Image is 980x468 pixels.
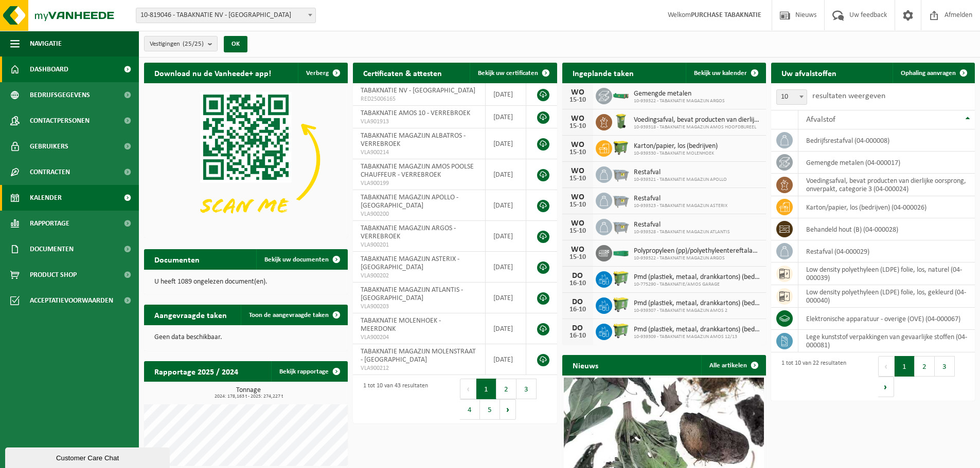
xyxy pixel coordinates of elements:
img: WB-0660-HPE-GN-50 [612,322,630,340]
span: TABAKNATIE MOLENHOEK - MEERDONK [361,317,441,333]
div: 15-10 [567,228,588,235]
span: Kalender [30,185,62,211]
div: WO [567,141,588,149]
td: elektronische apparatuur - overige (OVE) (04-000067) [798,308,975,330]
span: VLA900202 [361,272,477,280]
button: 2 [915,356,935,377]
td: low density polyethyleen (LDPE) folie, los, gekleurd (04-000040) [798,285,975,308]
td: [DATE] [486,190,527,221]
span: TABAKNATIE MAGAZIJN ARGOS - VERREBROEK [361,224,456,240]
span: Afvalstof [806,116,835,124]
td: gemengde metalen (04-000017) [798,152,975,174]
div: 15-10 [567,149,588,156]
span: 10-939328 - TABAKNATIE MAGAZIJN ATLANTIS [634,229,730,235]
span: 10-939318 - TABAKNATIE MAGAZIJN AMOS HOOFDBUREEL [634,124,761,130]
img: HK-XC-20-GN-00 [612,248,630,257]
iframe: chat widget [5,445,172,468]
td: [DATE] [486,106,527,128]
div: DO [567,298,588,306]
div: 1 tot 10 van 22 resultaten [776,355,846,398]
div: WO [567,193,588,201]
a: Bekijk rapportage [271,361,347,382]
span: TABAKNATIE MAGAZIJN MOLENSTRAAT - [GEOGRAPHIC_DATA] [361,348,476,364]
button: 1 [476,379,496,399]
span: 10-775290 - TABAKNATIE/AMOS GARAGE [634,282,761,288]
button: 4 [460,399,480,420]
div: WO [567,246,588,254]
div: 15-10 [567,123,588,130]
span: 10-939322 - TABAKNATIE MAGAZIJN ARGOS [634,255,761,261]
span: RED25006165 [361,95,477,103]
td: [DATE] [486,283,527,313]
span: TABAKNATIE MAGAZIJN ATLANTIS - [GEOGRAPHIC_DATA] [361,286,463,302]
span: VLA900201 [361,241,477,249]
span: Pmd (plastiek, metaal, drankkartons) (bedrijven) [634,326,761,334]
button: 3 [516,379,537,399]
span: Contracten [30,159,70,185]
div: WO [567,219,588,228]
span: TABAKNATIE AMOS 10 - VERREBROEK [361,109,470,117]
td: [DATE] [486,344,527,375]
span: TABAKNATIE MAGAZIJN ASTERIX - [GEOGRAPHIC_DATA] [361,255,459,271]
a: Alle artikelen [701,355,765,376]
span: Gemengde metalen [634,90,725,98]
span: 10-939323 - TABAKNATIE MAGAZIJN ASTERIX [634,203,727,209]
button: 5 [480,399,500,420]
span: Pmd (plastiek, metaal, drankkartons) (bedrijven) [634,273,761,282]
span: Navigatie [30,31,62,57]
span: Dashboard [30,57,68,82]
div: WO [567,167,588,175]
button: Next [500,399,516,420]
span: 10 [777,90,807,104]
img: WB-0140-HPE-GN-50 [612,113,630,130]
a: Bekijk uw certificaten [470,63,556,83]
span: 10-819046 - TABAKNATIE NV - ANTWERPEN [136,8,315,23]
span: Acceptatievoorwaarden [30,288,113,313]
img: WB-1100-HPE-GN-50 [612,139,630,156]
button: Previous [878,356,895,377]
div: WO [567,88,588,97]
div: DO [567,324,588,332]
h2: Uw afvalstoffen [771,63,847,83]
h2: Documenten [144,249,210,269]
span: TABAKNATIE MAGAZIJN AMOS POOLSE CHAUFFEUR - VERREBROEK [361,163,474,179]
div: 15-10 [567,201,588,209]
td: restafval (04-000029) [798,240,975,263]
button: Vestigingen(25/25) [144,36,218,51]
img: Download de VHEPlus App [144,83,348,236]
button: 1 [895,356,915,377]
span: TABAKNATIE MAGAZIJN APOLLO - [GEOGRAPHIC_DATA] [361,194,458,210]
td: [DATE] [486,221,527,252]
button: Verberg [298,63,347,83]
span: Voedingsafval, bevat producten van dierlijke oorsprong, onverpakt, categorie 3 [634,116,761,124]
span: VLA900204 [361,333,477,342]
span: Bekijk uw certificaten [478,70,538,77]
span: VLA901913 [361,118,477,126]
a: Bekijk uw documenten [256,249,347,270]
h2: Ingeplande taken [562,63,644,83]
span: 10-939321 - TABAKNATIE MAGAZIJN APOLLO [634,177,727,183]
div: 15-10 [567,254,588,261]
td: [DATE] [486,83,527,106]
span: TABAKNATIE MAGAZIJN ALBATROS - VERREBROEK [361,132,466,148]
h3: Tonnage [149,387,348,399]
span: 10-939330 - TABAKNATIE MOLENHOEK [634,151,718,157]
div: WO [567,115,588,123]
a: Toon de aangevraagde taken [241,305,347,325]
a: Bekijk uw kalender [686,63,765,83]
button: 3 [935,356,955,377]
a: Ophaling aanvragen [893,63,974,83]
td: behandeld hout (B) (04-000028) [798,218,975,240]
label: resultaten weergeven [812,92,885,100]
span: Rapportage [30,211,69,236]
span: VLA900203 [361,303,477,311]
button: OK [224,36,247,52]
p: U heeft 1089 ongelezen document(en). [154,278,337,286]
button: 2 [496,379,516,399]
span: Karton/papier, los (bedrijven) [634,142,718,151]
span: Toon de aangevraagde taken [249,312,329,319]
span: 10-939322 - TABAKNATIE MAGAZIJN ARGOS [634,98,725,104]
button: Previous [460,379,476,399]
span: Gebruikers [30,134,68,159]
span: Ophaling aanvragen [901,70,956,77]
